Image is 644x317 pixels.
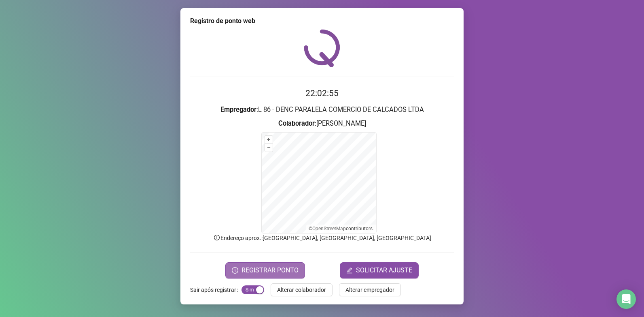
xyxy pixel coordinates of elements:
h3: : [PERSON_NAME] [190,118,454,129]
span: SOLICITAR AJUSTE [356,266,412,275]
div: Registro de ponto web [190,16,454,26]
button: editSOLICITAR AJUSTE [340,262,419,278]
time: 22:02:55 [305,88,339,98]
button: + [265,136,273,144]
span: REGISTRAR PONTO [241,266,299,275]
p: Endereço aprox. : [GEOGRAPHIC_DATA], [GEOGRAPHIC_DATA], [GEOGRAPHIC_DATA] [190,233,454,242]
span: Alterar colaborador [277,285,326,294]
a: OpenStreetMap [312,226,346,231]
span: info-circle [213,234,220,241]
strong: Empregador [220,106,256,114]
li: © contributors. [309,226,374,231]
button: Alterar colaborador [271,283,333,296]
span: Alterar empregador [345,285,394,294]
strong: Colaborador [278,120,315,127]
button: – [265,144,273,152]
span: edit [346,267,353,274]
h3: : L 86 - DENC PARALELA COMERCIO DE CALCADOS LTDA [190,105,454,115]
label: Sair após registrar [190,283,241,296]
span: clock-circle [232,267,238,274]
img: QRPoint [304,29,340,67]
button: REGISTRAR PONTO [225,262,305,278]
div: Open Intercom Messenger [616,289,636,309]
button: Alterar empregador [339,283,401,296]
